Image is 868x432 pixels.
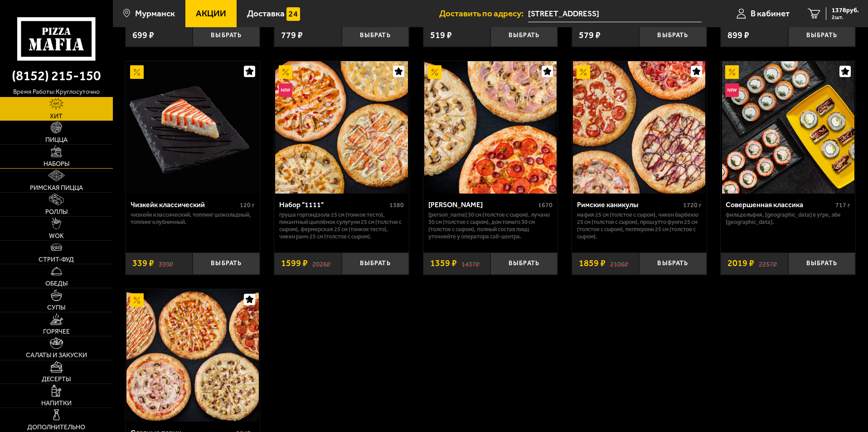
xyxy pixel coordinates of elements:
img: Римские каникулы [573,61,705,194]
span: Обеды [45,281,68,287]
span: Римская пицца [30,185,83,191]
span: Доставка [247,9,285,18]
img: Акционный [428,65,441,79]
img: Акционный [279,65,292,79]
div: Чизкейк классический [131,200,238,209]
img: Новинка [279,83,292,97]
span: 2019 ₽ [727,259,754,268]
span: 120 г [240,201,255,209]
span: Хит [50,113,63,120]
span: 1720 г [683,201,702,209]
img: Чизкейк классический [126,61,259,194]
button: Выбрать [193,252,260,275]
button: Выбрать [490,252,558,275]
span: Салаты и закуски [26,352,87,359]
span: Доставить по адресу: [439,9,528,18]
p: Чизкейк классический, топпинг шоколадный, топпинг клубничный. [131,211,255,226]
a: АкционныйНовинкаНабор "1111" [274,61,409,194]
p: [PERSON_NAME] 30 см (толстое с сыром), Лучано 30 см (толстое с сыром), Дон Томаго 30 см (толстое ... [428,211,553,240]
span: Акции [196,9,226,18]
a: АкционныйНовинкаСовершенная классика [721,61,855,194]
img: Совершенная классика [722,61,854,194]
span: 1859 ₽ [579,259,606,268]
span: Мурманск [135,9,175,18]
span: Россия, Мурманск, проспект Ленина, 92 [528,5,702,22]
span: Стрит-фуд [39,257,74,263]
span: 579 ₽ [579,31,601,40]
img: Акционный [725,65,739,79]
img: Набор "1111" [275,61,407,194]
span: Супы [47,305,65,311]
a: АкционныйЧизкейк классический [126,61,260,194]
span: Пицца [45,137,68,143]
button: Выбрать [193,24,260,47]
div: Римские каникулы [577,200,681,209]
s: 2257 ₽ [759,259,777,268]
button: Выбрать [788,252,855,275]
a: АкционныйРимские каникулы [572,61,707,194]
p: Мафия 25 см (толстое с сыром), Чикен Барбекю 25 см (толстое с сыром), Прошутто Фунги 25 см (толст... [577,211,702,240]
p: Филадельфия, [GEOGRAPHIC_DATA] в угре, Эби [GEOGRAPHIC_DATA]. [726,211,850,226]
span: WOK [49,233,64,239]
span: 519 ₽ [430,31,452,40]
button: Выбрать [639,24,706,47]
span: 2 шт. [832,15,859,20]
p: Груша горгондзола 25 см (тонкое тесто), Пикантный цыплёнок сулугуни 25 см (толстое с сыром), Ферм... [279,211,404,240]
a: АкционныйХет Трик [423,61,558,194]
span: 1378 руб. [832,7,859,14]
span: Горячее [43,329,70,335]
div: [PERSON_NAME] [428,200,536,209]
img: Хет Трик [424,61,557,194]
span: Роллы [45,209,68,215]
button: Выбрать [788,24,855,47]
button: Выбрать [342,252,409,275]
img: Акционный [130,65,144,79]
s: 399 ₽ [159,259,173,268]
img: Новинка [725,83,739,97]
span: 717 г [835,201,850,209]
div: Совершенная классика [726,200,833,209]
img: Акционный [577,65,590,79]
button: Выбрать [342,24,409,47]
span: 1380 [389,201,404,209]
span: 899 ₽ [727,31,749,40]
span: Напитки [41,400,72,407]
span: 699 ₽ [132,31,154,40]
input: Ваш адрес доставки [528,5,702,22]
a: АкционныйСлавные парни [126,289,260,422]
span: 1670 [538,201,553,209]
span: 1599 ₽ [281,259,308,268]
span: 1359 ₽ [430,259,457,268]
div: Набор "1111" [279,200,387,209]
s: 2106 ₽ [610,259,628,268]
s: 2026 ₽ [312,259,330,268]
span: 339 ₽ [132,259,154,268]
span: Десерты [42,376,71,383]
button: Выбрать [490,24,558,47]
span: В кабинет [751,9,790,18]
s: 1437 ₽ [461,259,480,268]
img: Славные парни [126,289,259,422]
span: Наборы [44,161,69,167]
span: 779 ₽ [281,31,303,40]
button: Выбрать [639,252,706,275]
img: 15daf4d41897b9f0e9f617042186c801.svg [286,7,300,21]
span: Дополнительно [27,424,85,431]
img: Акционный [130,293,144,307]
